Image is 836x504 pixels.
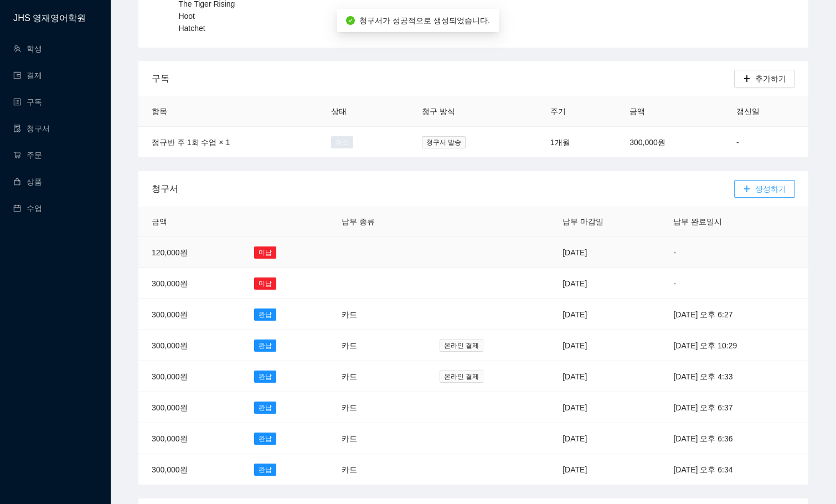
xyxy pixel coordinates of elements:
td: 300,000원 [138,454,241,485]
td: 카드 [328,299,426,330]
a: team학생 [13,44,42,53]
td: 1개월 [537,127,616,158]
th: 금액 [138,207,241,237]
th: 상태 [318,96,409,127]
td: 300,000원 [138,268,241,299]
th: 항목 [138,96,318,127]
th: 금액 [616,96,723,127]
a: wallet결제 [13,71,42,80]
td: - [660,237,808,268]
span: 완납 [254,433,276,445]
td: [DATE] [549,423,660,454]
span: 완납 [254,371,276,383]
span: plus [743,75,751,84]
span: 청구서가 성공적으로 생성되었습니다. [359,16,490,25]
td: [DATE] [549,454,660,485]
td: 카드 [328,361,426,392]
td: 300,000원 [138,392,241,423]
span: 미납 [254,246,276,259]
a: file-done청구서 [13,124,50,133]
td: 정규반 주 1회 수업 × 1 [138,127,318,158]
span: 청구서 발송 [422,136,466,148]
span: plus [743,185,751,194]
div: 구독 [152,63,734,94]
td: [DATE] [549,268,660,299]
a: profile구독 [13,97,42,106]
span: 완납 [254,340,276,352]
th: 주기 [537,96,616,127]
span: 추가하기 [755,73,786,85]
td: 300,000원 [616,127,723,158]
td: [DATE] [549,361,660,392]
td: [DATE] 오후 6:36 [660,423,808,454]
a: shopping상품 [13,177,42,186]
div: 청구서 [152,173,734,204]
td: [DATE] 오후 4:33 [660,361,808,392]
th: 납부 종류 [328,207,426,237]
td: [DATE] 오후 6:27 [660,299,808,330]
td: 120,000원 [138,237,241,268]
th: 납부 완료일시 [660,207,808,237]
span: 취소 [331,136,353,148]
a: calendar수업 [13,204,42,213]
td: 카드 [328,454,426,485]
td: [DATE] 오후 6:34 [660,454,808,485]
th: 청구 방식 [409,96,537,127]
span: 미납 [254,277,276,290]
th: 납부 마감일 [549,207,660,237]
td: 300,000원 [138,299,241,330]
td: 카드 [328,330,426,361]
span: 완납 [254,308,276,321]
td: [DATE] [549,299,660,330]
td: [DATE] [549,330,660,361]
td: - [723,127,808,158]
td: [DATE] [549,392,660,423]
td: 300,000원 [138,330,241,361]
span: check-circle [346,16,355,25]
td: 300,000원 [138,361,241,392]
td: [DATE] [549,237,660,268]
td: 카드 [328,423,426,454]
span: 생성하기 [755,183,786,195]
span: 온라인 결제 [440,371,483,383]
button: plus생성하기 [734,180,795,198]
a: shopping-cart주문 [13,151,42,160]
td: - [660,268,808,299]
th: 갱신일 [723,96,808,127]
td: 300,000원 [138,423,241,454]
span: 완납 [254,464,276,476]
td: 카드 [328,392,426,423]
button: plus추가하기 [734,70,795,88]
span: 온라인 결제 [440,340,483,352]
td: [DATE] 오후 6:37 [660,392,808,423]
span: 완납 [254,402,276,414]
td: [DATE] 오후 10:29 [660,330,808,361]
